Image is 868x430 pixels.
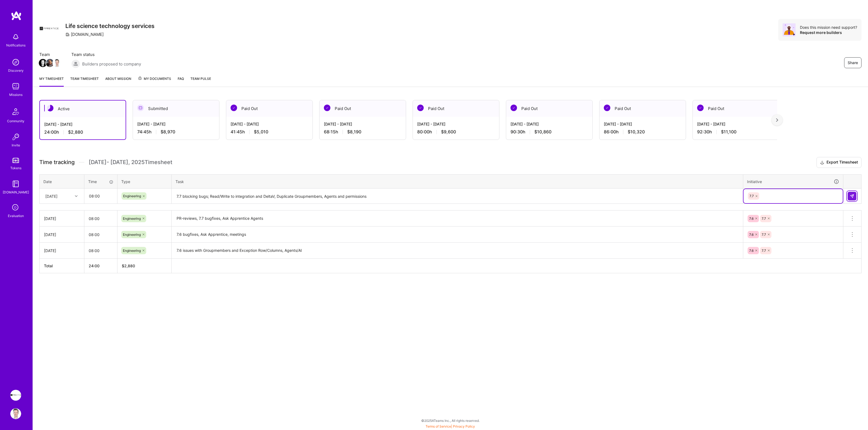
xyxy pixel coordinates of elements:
span: Team status [71,52,141,57]
img: Paid Out [231,105,237,111]
img: logo [11,11,22,21]
span: $11,100 [721,129,736,135]
img: Invite [10,131,21,142]
input: HH:MM [84,227,117,242]
span: 7.7 [749,194,754,198]
span: 7.6 [749,249,754,253]
i: icon Chevron [75,195,78,197]
img: Builders proposed to company [71,59,80,68]
a: Team timesheet [70,76,99,87]
span: Engineering [123,249,141,253]
input: HH:MM [84,211,117,226]
i: icon SelectionTeam [11,203,21,213]
img: Team Member Avatar [46,59,54,67]
div: Paid Out [506,100,592,117]
div: null [848,192,857,200]
div: 92:30 h [697,129,775,135]
span: | [426,424,475,428]
div: Tokens [10,165,21,171]
input: HH:MM [84,243,117,258]
div: Missions [9,92,23,98]
img: Submitted [137,105,144,111]
textarea: 7.7 blocking bugs; Read/Write to integration and DeltaV, Duplicate Groupmembers, Agents and permi... [172,189,742,203]
span: [DATE] - [DATE] , 2025 Timesheet [89,159,172,166]
div: [DATE] - [DATE] [137,121,215,127]
div: Initiative [747,178,839,185]
a: Team Member Avatar [53,58,60,68]
img: Apprentice: Life science technology services [10,390,21,401]
img: Active [47,105,53,111]
span: $10,860 [534,129,551,135]
div: [DATE] - [DATE] [510,121,588,127]
th: Type [117,174,172,189]
div: Evaluation [8,213,24,219]
span: Engineering [123,233,141,237]
a: FAQ [178,76,184,87]
img: tokens [12,158,19,163]
img: Community [9,105,22,118]
div: Submitted [133,100,219,117]
span: 7.7 [762,249,766,253]
span: Share [848,60,858,65]
div: [DOMAIN_NAME] [3,189,29,195]
a: User Avatar [9,408,23,419]
img: Paid Out [697,105,704,111]
img: Paid Out [604,105,610,111]
input: HH:MM [85,189,117,203]
img: right [776,118,778,122]
img: Paid Out [417,105,424,111]
div: Does this mission need support? [800,25,857,30]
img: Submit [850,194,854,198]
span: Team [39,52,60,57]
div: 80:00 h [417,129,495,135]
div: Time [88,179,113,184]
img: User Avatar [10,408,21,419]
img: Team Member Avatar [53,59,61,67]
div: 90:30 h [510,129,588,135]
span: 7.6 [749,233,754,237]
i: icon Download [820,160,824,165]
div: 74:45 h [137,129,215,135]
img: guide book [10,178,21,189]
i: icon CompanyGray [65,32,70,37]
a: About Mission [105,76,131,87]
img: Company Logo [39,19,59,39]
th: Task [172,174,743,189]
a: My Documents [138,76,171,87]
div: [DATE] - [DATE] [324,121,401,127]
textarea: 7.6 issues with Groupmembers and Exception Row/Columns, Agents/AI [172,243,742,258]
button: Share [844,57,861,68]
span: My Documents [138,76,171,82]
span: Builders proposed to company [82,61,141,67]
div: [DATE] [44,248,80,253]
div: [DATE] - [DATE] [417,121,495,127]
span: $8,970 [161,129,175,135]
div: 86:00 h [604,129,681,135]
button: Export Timesheet [816,157,861,168]
img: bell [10,32,21,42]
img: Paid Out [510,105,517,111]
div: [DOMAIN_NAME] [65,32,104,37]
th: Date [40,174,84,189]
div: Community [7,118,24,124]
span: Engineering [123,194,141,198]
div: Active [40,101,126,117]
span: $2,880 [68,129,83,135]
a: Apprentice: Life science technology services [9,390,23,401]
div: [DATE] [44,216,80,221]
div: [DATE] - [DATE] [697,121,775,127]
span: $10,320 [628,129,645,135]
img: Avatar [783,23,796,36]
a: My timesheet [39,76,64,87]
img: Team Member Avatar [39,59,47,67]
div: Request more builders [800,30,857,35]
img: teamwork [10,81,21,92]
div: [DATE] [45,193,58,199]
div: Notifications [6,42,25,48]
div: [DATE] [44,232,80,237]
div: Paid Out [226,100,312,117]
textarea: PR-reviews, 7.7 bugfixes, Ask Apprentice Agents [172,211,742,226]
div: 68:15 h [324,129,401,135]
th: Total [40,259,84,273]
span: Time tracking [39,159,75,166]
